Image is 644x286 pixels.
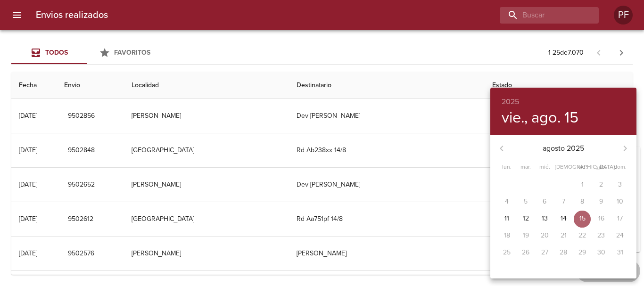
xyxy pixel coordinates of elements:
[555,163,572,172] span: [DEMOGRAPHIC_DATA].
[513,143,614,154] p: agosto 2025
[523,214,529,223] p: 12
[536,211,553,228] button: 13
[561,214,567,223] p: 14
[517,211,534,228] button: 12
[498,163,515,172] span: lun.
[555,211,572,228] button: 14
[542,214,548,223] p: 13
[593,163,610,172] span: sáb.
[502,95,519,108] button: 2025
[611,163,628,172] span: dom.
[574,211,591,228] button: 15
[536,163,553,172] span: mié.
[502,108,578,127] button: vie., ago. 15
[498,211,515,228] button: 11
[517,163,534,172] span: mar.
[504,214,509,223] p: 11
[579,214,586,223] p: 15
[574,163,591,172] span: vie.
